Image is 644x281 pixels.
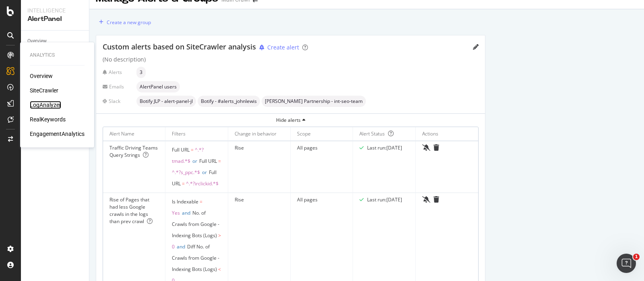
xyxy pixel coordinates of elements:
span: 0 [172,243,175,250]
span: Botify - #alerts_johnlewis [201,99,257,104]
span: ^.*?tmad.*$ [172,146,204,164]
div: bell-slash [422,144,430,151]
div: Analytics [30,52,85,59]
span: 3 [140,70,142,75]
th: Change in behavior [228,127,291,141]
th: Alert Name [103,127,165,141]
th: Scope [291,127,353,141]
span: Custom alerts based on SiteCrawler analysis [103,42,256,51]
span: [PERSON_NAME] Partnership - int-seo-team [265,99,363,104]
div: bell-slash [422,196,430,203]
a: LogAnalyzer [30,101,61,109]
button: Create alert [256,43,299,52]
span: ^.*?irclickid.*$ [186,180,219,187]
span: = [182,180,185,187]
div: Intelligence [27,6,83,14]
th: Alert Status [353,127,415,141]
div: trash [433,196,439,203]
a: Overview [27,37,83,45]
a: SiteCrawler [30,86,58,94]
a: Overview [30,72,53,80]
span: or [192,158,197,164]
div: Rise [235,144,284,152]
div: neutral label [198,96,260,107]
div: (No description) [103,55,479,64]
span: Full URL [172,169,217,187]
button: Create a new group [96,16,151,29]
div: neutral label [136,96,196,107]
th: Actions [416,127,478,141]
div: trash [433,144,439,151]
span: Is Indexable [172,198,198,205]
div: neutral label [136,67,146,78]
span: or [202,169,207,176]
span: Diff No. of Crawls from Google - Indexing Bots (Logs) [172,243,219,273]
span: Full URL [172,146,190,153]
span: ^.*?s_ppc.*$ [172,169,200,176]
div: Traffic Driving Teams Query Strings [109,144,159,159]
span: AlertPanel users [140,84,177,89]
div: Slack [103,98,133,105]
div: Rise [235,196,284,203]
span: No. of Crawls from Google - Indexing Bots (Logs) [172,209,219,239]
div: Hide alerts [96,117,485,123]
span: > [218,232,221,239]
div: All pages [297,196,346,203]
span: Botify JLP - alert-panel-jl [140,99,193,104]
div: AlertPanel [27,14,83,24]
span: = [191,146,194,153]
span: 1 [633,254,640,260]
div: All pages [297,144,346,152]
div: neutral label [262,96,366,107]
a: EngagementAnalytics [30,130,85,138]
div: neutral label [136,81,180,92]
span: and [177,243,185,250]
a: RealKeywords [30,115,66,123]
span: < [218,266,221,273]
span: = [218,158,221,164]
div: Rise of Pages that had less Google crawls in the logs than prev crawl [109,196,159,225]
button: Hide alerts [96,114,485,127]
iframe: Intercom live chat [617,254,636,273]
div: Create a new group [107,19,151,26]
div: Last run: [DATE] [367,196,402,203]
span: Yes [172,209,180,216]
div: Create alert [267,43,299,51]
span: = [200,198,202,205]
span: and [182,209,190,216]
th: Filters [165,127,228,141]
span: Full URL [199,158,217,164]
div: pencil [473,44,479,50]
div: Last run: [DATE] [367,144,402,152]
div: Overview [27,37,47,45]
div: Emails [103,83,133,90]
div: Alerts [103,69,133,76]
